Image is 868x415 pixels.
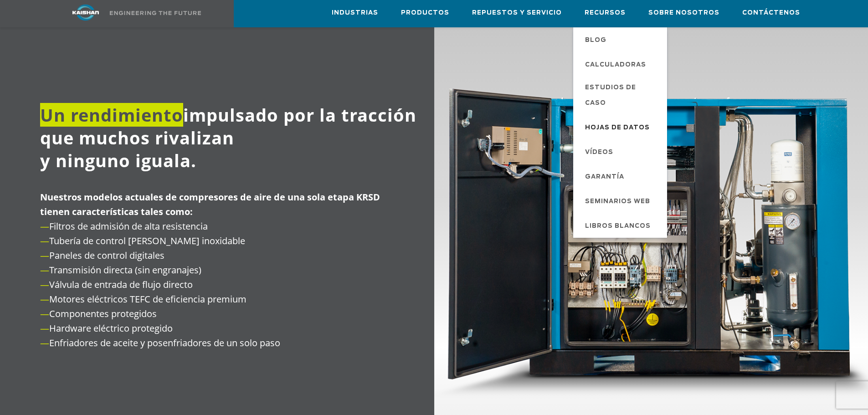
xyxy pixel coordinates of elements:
font: Garantía [585,174,624,180]
img: Ingeniería del futuro [110,11,201,15]
font: Nuestros modelos actuales de compresores de aire de una sola etapa KRSD tienen características ta... [40,191,380,218]
font: Un rendimiento [40,103,183,127]
a: Libros blancos [576,213,667,238]
font: Libros blancos [585,223,651,229]
font: impulsado por la tracción [183,103,416,127]
font: Repuestos y servicio [472,10,562,16]
font: Blog [585,37,606,43]
a: Calculadoras [576,52,667,77]
font: Calculadoras [585,62,646,68]
font: — [40,293,49,305]
font: — [40,337,49,349]
a: Estudios de caso [576,77,667,115]
font: Válvula de entrada de flujo directo [49,278,193,291]
img: logotipo de Kaishan [51,5,120,20]
a: Repuestos y servicio [472,0,562,25]
a: Seminarios web [576,189,667,213]
font: que muchos rivalizan [40,126,234,149]
font: — [40,278,49,291]
font: — [40,220,49,232]
font: Industrias [332,10,378,16]
font: — [40,249,49,261]
font: Estudios de caso [585,85,636,106]
font: Tubería de control [PERSON_NAME] inoxidable [49,235,245,247]
font: — [40,322,49,334]
a: Productos [401,0,449,25]
font: Motores eléctricos TEFC de eficiencia premium [49,293,247,305]
font: Hardware eléctrico protegido [49,322,173,334]
a: Sobre nosotros [648,0,719,25]
a: Industrias [332,0,378,25]
font: Transmisión directa (sin engranajes) [49,264,201,276]
font: Componentes protegidos [49,307,157,320]
a: Recursos [585,0,626,25]
font: Seminarios web [585,199,650,205]
a: Blog [576,27,667,52]
font: Vídeos [585,149,613,155]
font: Contáctenos [742,10,800,16]
font: Sobre nosotros [648,10,719,16]
font: Recursos [585,10,626,16]
font: — [40,235,49,247]
font: — [40,264,49,276]
a: Contáctenos [742,0,800,25]
font: Hojas de datos [585,125,650,131]
a: Hojas de datos [576,115,667,139]
font: Enfriadores de aceite y posenfriadores de un solo paso [49,337,280,349]
font: — [40,307,49,320]
a: Garantía [576,164,667,189]
a: Vídeos [576,139,667,164]
font: Filtros de admisión de alta resistencia [49,220,208,232]
font: Paneles de control digitales [49,249,164,261]
font: Productos [401,10,449,16]
font: y ninguno iguala. [40,149,196,172]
